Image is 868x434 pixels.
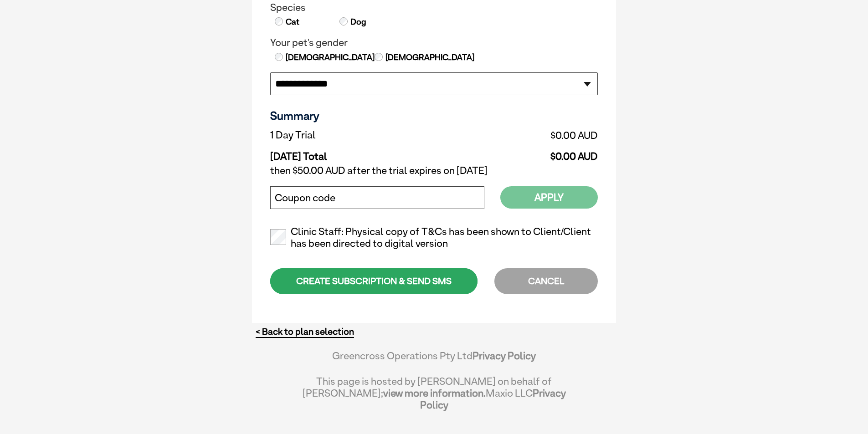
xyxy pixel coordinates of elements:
[270,163,598,179] td: then $50.00 AUD after the trial expires on [DATE]
[256,326,354,337] a: < Back to plan selection
[270,37,598,49] legend: Your pet's gender
[270,229,286,245] input: Clinic Staff: Physical copy of T&Cs has been shown to Client/Client has been directed to digital ...
[302,350,566,371] div: Greencross Operations Pty Ltd
[270,2,598,14] legend: Species
[270,127,448,143] td: 1 Day Trial
[383,387,486,399] a: view more information.
[448,127,598,143] td: $0.00 AUD
[420,387,566,411] a: Privacy Policy
[494,268,598,294] div: CANCEL
[270,143,448,163] td: [DATE] Total
[302,371,566,411] div: This page is hosted by [PERSON_NAME] on behalf of [PERSON_NAME]; Maxio LLC
[275,192,335,204] label: Coupon code
[473,350,536,362] a: Privacy Policy
[448,143,598,163] td: $0.00 AUD
[270,226,598,250] label: Clinic Staff: Physical copy of T&Cs has been shown to Client/Client has been directed to digital ...
[500,186,598,209] button: Apply
[270,268,478,294] div: CREATE SUBSCRIPTION & SEND SMS
[270,109,598,123] h3: Summary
